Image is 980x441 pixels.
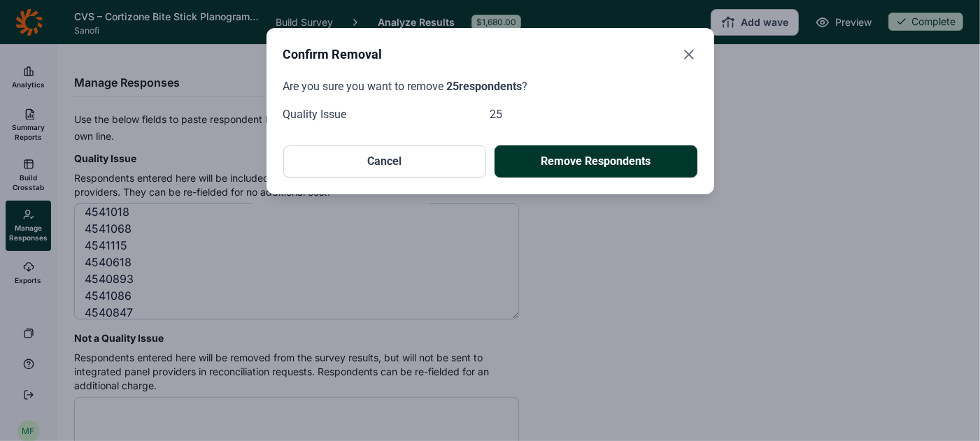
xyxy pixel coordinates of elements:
[447,80,523,93] span: 25 respondents
[490,106,697,123] div: 25
[283,45,383,64] h2: Confirm Removal
[681,45,697,64] button: Close
[283,106,490,123] div: Quality Issue
[495,145,697,178] button: Remove Respondents
[283,145,486,178] button: Cancel
[283,78,697,95] p: Are you sure you want to remove ?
